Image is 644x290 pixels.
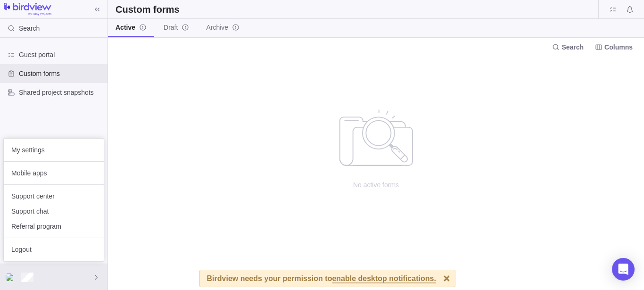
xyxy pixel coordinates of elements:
[4,219,104,234] a: Referral program
[6,273,17,281] img: Show
[11,191,96,201] span: Support center
[4,189,104,204] a: Support center
[11,245,96,254] span: Logout
[11,145,96,155] span: My settings
[4,166,104,181] a: Mobile apps
[4,142,104,157] a: My settings
[6,272,17,283] div: Alan
[4,242,104,257] a: Logout
[4,204,104,219] a: Support chat
[11,168,96,178] span: Mobile apps
[11,207,96,216] span: Support chat
[11,222,96,231] span: Referral program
